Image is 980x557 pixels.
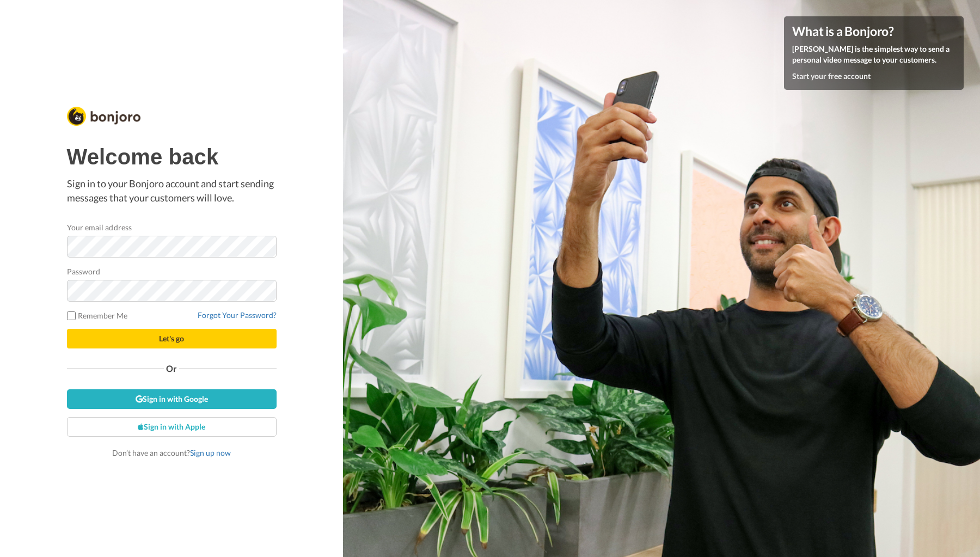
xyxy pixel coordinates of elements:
span: Or [164,365,179,372]
button: Let's go [67,329,277,348]
label: Remember Me [67,310,128,321]
h1: Welcome back [67,145,277,169]
span: Don’t have an account? [112,448,231,457]
a: Sign up now [190,448,231,457]
label: Password [67,266,101,277]
a: Sign in with Apple [67,417,277,437]
p: [PERSON_NAME] is the simplest way to send a personal video message to your customers. [792,44,955,65]
span: Let's go [159,334,184,343]
a: Forgot Your Password? [198,310,277,320]
label: Your email address [67,222,132,233]
h4: What is a Bonjoro? [792,25,955,38]
input: Remember Me [67,311,76,320]
a: Start your free account [792,71,871,81]
p: Sign in to your Bonjoro account and start sending messages that your customers will love. [67,177,277,205]
a: Sign in with Google [67,389,277,409]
